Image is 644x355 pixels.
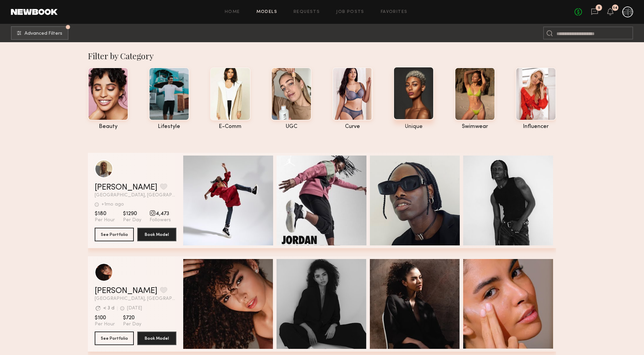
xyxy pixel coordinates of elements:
[256,10,277,14] a: Models
[516,124,556,130] div: influencer
[137,332,176,345] button: Book Model
[123,314,141,321] span: $720
[95,314,115,321] span: $100
[150,217,171,223] span: Followers
[123,217,141,223] span: Per Day
[95,321,115,327] span: Per Hour
[591,8,598,16] a: 5
[381,10,408,14] a: Favorites
[25,31,62,36] span: Advanced Filters
[95,287,157,295] a: [PERSON_NAME]
[149,124,189,130] div: lifestyle
[225,10,240,14] a: Home
[11,26,68,40] button: Advanced Filters
[271,124,312,130] div: UGC
[123,210,141,217] span: $1290
[88,124,128,130] div: beauty
[393,124,434,130] div: unique
[95,210,115,217] span: $180
[95,296,176,301] span: [GEOGRAPHIC_DATA], [GEOGRAPHIC_DATA]
[150,210,171,217] span: 4,473
[123,321,141,327] span: Per Day
[95,183,157,192] a: [PERSON_NAME]
[95,193,176,198] span: [GEOGRAPHIC_DATA], [GEOGRAPHIC_DATA]
[455,124,495,130] div: swimwear
[613,6,617,10] div: 14
[598,6,600,10] div: 5
[95,217,115,223] span: Per Hour
[103,306,114,311] div: < 3 d
[210,124,251,130] div: e-comm
[101,202,124,207] div: +1mo ago
[332,124,373,130] div: curve
[137,228,176,241] button: Book Model
[336,10,364,14] a: Job Posts
[95,332,134,345] button: See Portfolio
[127,306,142,311] div: [DATE]
[88,50,556,61] div: Filter by Category
[294,10,320,14] a: Requests
[95,228,134,241] button: See Portfolio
